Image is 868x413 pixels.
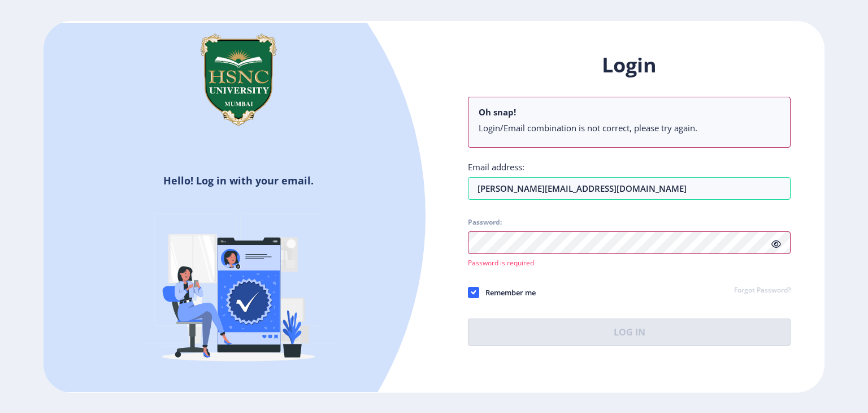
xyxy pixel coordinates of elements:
li: Login/Email combination is not correct, please try again. [479,122,780,134]
label: Email address: [468,161,524,173]
a: Forgot Password? [734,286,791,296]
span: Remember me [479,286,536,299]
a: Register [285,390,337,407]
h5: Don't have an account? [52,390,426,408]
label: Password: [468,218,502,227]
input: Email address [468,177,791,200]
b: Oh snap! [479,106,516,118]
img: hsnc.png [182,23,295,136]
img: Verified-rafiki.svg [140,192,337,390]
h1: Login [468,51,791,79]
span: Password is required [468,258,534,268]
button: Log In [468,319,791,346]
